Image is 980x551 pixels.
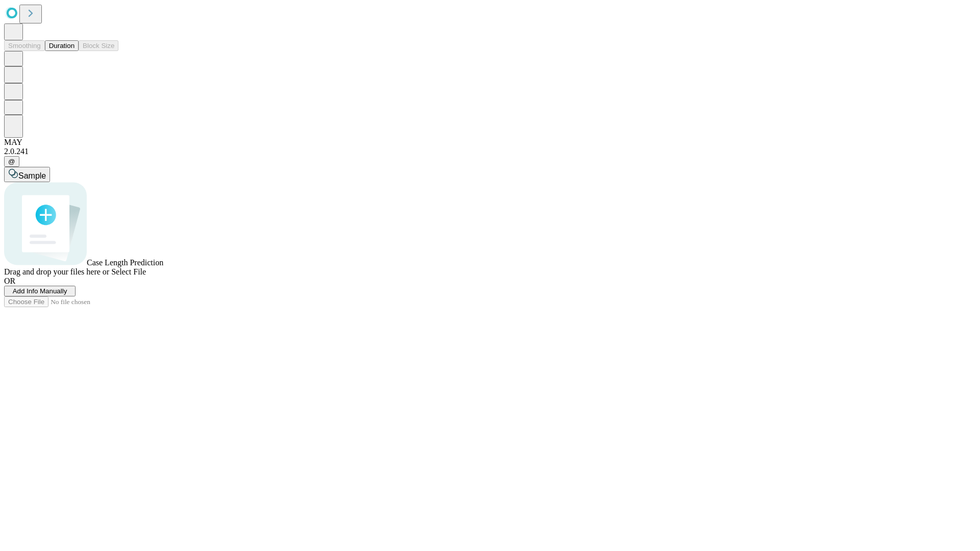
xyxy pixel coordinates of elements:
[8,158,15,165] span: @
[4,156,19,167] button: @
[4,286,76,296] button: Add Info Manually
[111,267,146,276] span: Select File
[79,40,118,51] button: Block Size
[13,287,67,295] span: Add Info Manually
[18,171,46,180] span: Sample
[4,40,45,51] button: Smoothing
[45,40,79,51] button: Duration
[4,138,976,147] div: MAY
[4,267,109,276] span: Drag and drop your files here or
[4,277,15,285] span: OR
[4,147,976,156] div: 2.0.241
[87,258,163,267] span: Case Length Prediction
[4,167,50,182] button: Sample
